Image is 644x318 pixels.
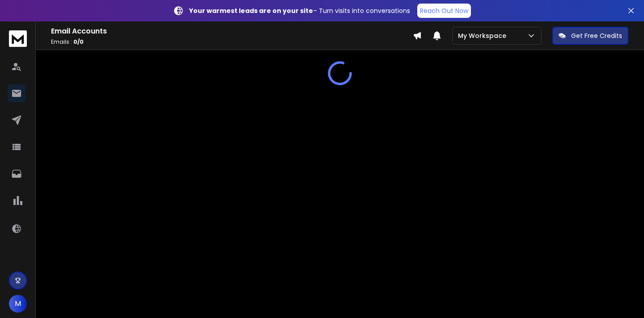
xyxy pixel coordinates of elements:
p: Emails : [51,38,413,46]
p: My Workspace [458,31,510,40]
p: Get Free Credits [571,31,622,40]
button: M [9,295,27,313]
p: Reach Out Now [420,6,468,15]
p: – Turn visits into conversations [189,6,410,15]
a: Reach Out Now [417,4,471,18]
img: logo [9,30,27,47]
h1: Email Accounts [51,26,413,37]
button: Get Free Credits [552,27,628,45]
strong: Your warmest leads are on your site [189,6,313,15]
span: 0 / 0 [73,38,84,46]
